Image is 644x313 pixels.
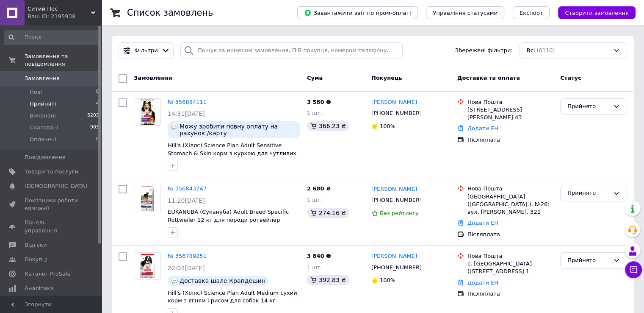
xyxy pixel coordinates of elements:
[565,10,629,16] span: Створити замовлення
[25,256,47,263] span: Покупці
[467,252,553,260] div: Нова Пошта
[168,99,207,105] a: № 356884111
[168,209,289,223] a: EUKANUBA (Єукануба) Adult Breed Specific Rottweiler 12 кг для породи ротвейлер
[513,6,550,19] button: Експорт
[467,231,553,238] div: Післяплата
[550,9,636,16] a: Створити замовлення
[307,110,322,116] span: 1 шт.
[457,75,520,81] span: Доставка та оплата
[168,197,205,204] span: 11:20[DATE]
[28,13,102,20] div: Ваш ID: 2195938
[168,265,205,271] span: 22:02[DATE]
[30,88,42,96] span: Нові
[371,185,417,193] a: [PERSON_NAME]
[567,256,610,265] div: Прийнято
[87,112,99,120] span: 5203
[25,75,60,82] span: Замовлення
[380,210,419,216] span: Без рейтингу
[467,98,553,106] div: Нова Пошта
[433,10,498,16] span: Управління статусами
[25,241,47,249] span: Відгуки
[536,47,555,53] span: (6110)
[467,106,553,121] div: [STREET_ADDRESS][PERSON_NAME] 43
[307,253,331,259] span: 3 840 ₴
[467,125,498,131] a: Додати ЕН
[30,112,56,120] span: Виконані
[371,98,417,106] a: [PERSON_NAME]
[30,124,58,131] span: Скасовані
[25,154,66,161] span: Повідомлення
[467,220,498,226] a: Додати ЕН
[567,189,610,198] div: Прийнято
[307,208,349,218] div: 274.16 ₴
[567,102,610,111] div: Прийнято
[30,136,56,143] span: Оплачені
[467,279,498,286] a: Додати ЕН
[180,277,265,284] span: Доставка шале Крапдешин
[520,10,543,16] span: Експорт
[171,277,178,284] img: :speech_balloon:
[371,110,422,116] span: [PHONE_NUMBER]
[426,6,504,19] button: Управління статусами
[371,264,422,271] span: [PHONE_NUMBER]
[127,8,213,18] h1: Список замовлень
[168,142,296,164] a: Hill's (Хіллс) Science Plan Adult Sensitive Stomach & Skin корм з куркою для чутливих шкіри та шл...
[307,99,331,105] span: 3 580 ₴
[25,182,87,190] span: [DEMOGRAPHIC_DATA]
[307,75,323,81] span: Cума
[467,136,553,144] div: Післяплата
[25,53,102,68] span: Замовлення та повідомлення
[135,47,158,55] span: Фільтри
[168,185,207,192] a: № 356843747
[527,47,535,55] span: Всі
[307,121,349,131] div: 366.23 ₴
[134,185,160,212] img: Фото товару
[371,197,422,203] span: [PHONE_NUMBER]
[25,270,70,278] span: Каталог ProSale
[25,168,78,176] span: Товари та послуги
[96,88,99,96] span: 0
[307,185,331,192] span: 2 680 ₴
[467,260,553,275] div: с. [GEOGRAPHIC_DATA] ([STREET_ADDRESS] 1
[380,277,395,283] span: 100%
[134,185,161,212] a: Фото товару
[304,9,411,17] span: Завантажити звіт по пром-оплаті
[307,264,322,271] span: 1 шт.
[28,5,91,13] span: Ситий Пес
[25,197,78,212] span: Показники роботи компанії
[560,75,581,81] span: Статус
[25,285,54,292] span: Аналітика
[168,253,207,259] a: № 356789251
[90,124,99,131] span: 903
[558,6,636,19] button: Створити замовлення
[467,193,553,216] div: [GEOGRAPHIC_DATA] ([GEOGRAPHIC_DATA].), №26: вул. [PERSON_NAME], 321
[134,99,160,125] img: Фото товару
[134,98,161,126] a: Фото товару
[380,123,395,129] span: 100%
[467,290,553,298] div: Післяплата
[171,123,178,130] img: :speech_balloon:
[134,253,160,279] img: Фото товару
[371,75,402,81] span: Покупець
[25,219,78,234] span: Панель управління
[96,100,99,108] span: 4
[625,261,642,278] button: Чат з покупцем
[4,30,100,45] input: Пошук
[297,6,417,19] button: Завантажити звіт по пром-оплаті
[371,252,417,260] a: [PERSON_NAME]
[455,47,513,55] span: Збережені фільтри:
[30,100,56,108] span: Прийняті
[134,252,161,279] a: Фото товару
[96,136,99,143] span: 0
[467,185,553,193] div: Нова Пошта
[168,110,205,117] span: 14:31[DATE]
[180,42,403,59] input: Пошук за номером замовлення, ПІБ покупця, номером телефону, Email, номером накладної
[180,123,297,137] span: Можу зробити повну оплату на рахунок /карту
[307,275,349,285] div: 392.83 ₴
[307,197,322,203] span: 1 шт.
[134,75,172,81] span: Замовлення
[168,290,297,304] a: Hill's (Хіллс) Science Plan Adult Medium сухий корм з ягням і рисом для собак 14 кг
